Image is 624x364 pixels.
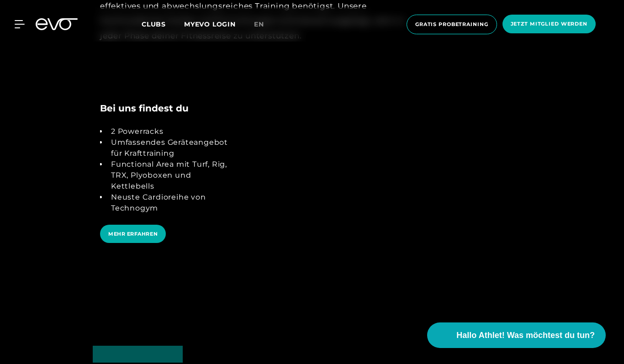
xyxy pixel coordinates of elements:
[107,126,237,137] li: 2 Powerracks
[107,159,237,192] li: Functional Area mit Turf, Rig, TRX, Plyoboxen und Kettlebells
[184,20,236,28] a: MYEVO LOGIN
[511,20,587,28] span: Jetzt Mitglied werden
[108,230,158,238] span: MEHR ERFAHREN
[100,225,169,260] a: MEHR ERFAHREN
[427,322,606,348] button: Hallo Athlet! Was möchtest du tun?
[142,20,166,28] span: Clubs
[456,329,595,342] span: Hallo Athlet! Was möchtest du tun?
[254,19,275,30] a: en
[415,21,488,28] span: Gratis Probetraining
[404,15,500,34] a: Gratis Probetraining
[254,20,264,28] span: en
[107,137,237,159] li: Umfassendes Geräteangebot für Krafttraining
[142,20,184,28] a: Clubs
[100,101,189,115] h4: Bei uns findest du
[500,15,598,34] a: Jetzt Mitglied werden
[107,192,237,214] li: Neuste Cardioreihe von Technogym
